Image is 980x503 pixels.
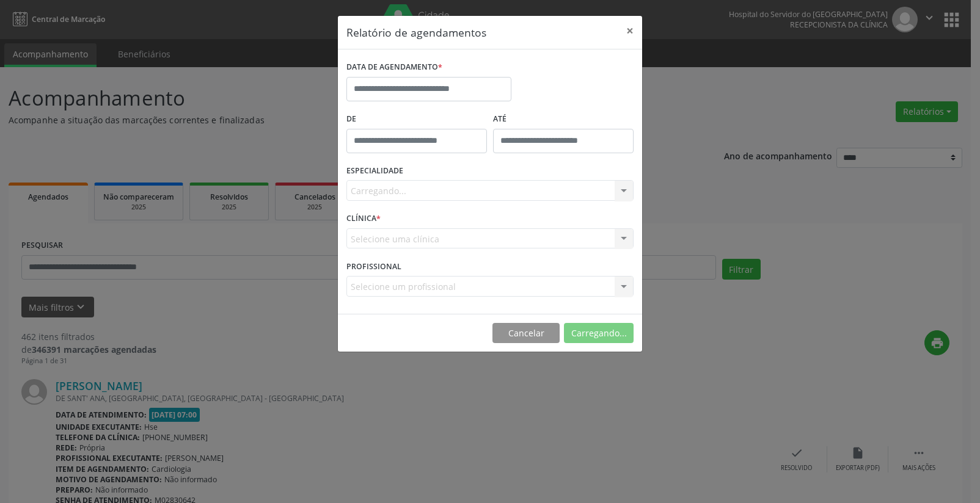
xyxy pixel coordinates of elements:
[493,110,634,129] label: ATÉ
[346,162,403,181] label: ESPECIALIDADE
[492,323,560,344] button: Cancelar
[346,110,487,129] label: De
[346,58,442,77] label: DATA DE AGENDAMENTO
[346,24,486,40] h5: Relatório de agendamentos
[564,323,634,344] button: Carregando...
[346,257,401,276] label: PROFISSIONAL
[618,16,642,46] button: Close
[346,209,381,228] label: CLÍNICA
